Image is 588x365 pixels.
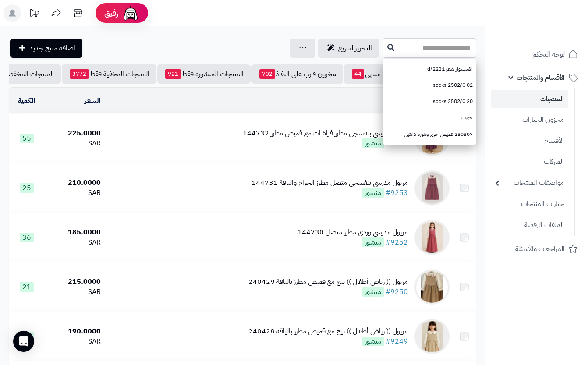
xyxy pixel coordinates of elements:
span: منشور [362,287,384,297]
div: 215.0000 [47,277,101,287]
a: المنتجات المنشورة فقط921 [157,64,251,84]
a: مخزون الخيارات [491,110,568,129]
img: مريول (( رياض أطفال )) بيج مع قميص مطرز بالياقة 240428 [414,319,450,354]
span: المراجعات والأسئلة [515,243,565,255]
a: #9252 [386,237,408,248]
span: اضافة منتج جديد [29,43,75,53]
a: السعر [85,96,101,106]
div: 210.0000 [47,178,101,188]
div: مريول مدرسي وردي مطرز متصل 144730 [298,227,408,237]
span: 921 [165,69,181,79]
span: منشور [362,138,384,148]
a: socks 2502/C 20 [383,93,476,110]
a: المراجعات والأسئلة [491,238,583,259]
span: منشور [362,337,384,346]
div: مريول (( رياض أطفال )) بيج مع قميص مطرز بالياقة 240428 [248,326,408,337]
div: Open Intercom Messenger [13,331,34,352]
a: مواصفات المنتجات [491,174,568,192]
div: SAR [47,287,101,297]
a: socks 2502/C 02 [383,77,476,93]
img: ai-face.png [122,4,139,22]
a: اضافة منتج جديد [10,39,82,58]
span: التحرير لسريع [338,43,372,53]
span: لوحة التحكم [532,48,565,60]
a: اكسسوار شعر 2231/d [383,61,476,77]
a: التحرير لسريع [318,39,379,58]
div: مريول مدرسي بنفسجي متصل مطرز الحزام والياقة 144731 [251,178,408,188]
div: مريول (( رياض أطفال )) بيج مع قميص مطرز بالياقة 240429 [248,277,408,287]
img: logo-2.png [528,22,580,41]
span: 36 [20,233,34,242]
a: مخزون منتهي44 [344,64,408,84]
span: الأقسام والمنتجات [517,71,565,84]
a: #9253 [386,188,408,198]
a: لوحة التحكم [491,44,583,65]
div: 185.0000 [47,227,101,237]
span: 44 [352,69,364,79]
a: #9249 [386,336,408,347]
img: مريول (( رياض أطفال )) بيج مع قميص مطرز بالياقة 240429 [414,269,450,305]
a: الكمية [18,96,35,106]
a: الملفات الرقمية [491,216,568,234]
div: 225.0000 [47,128,101,138]
span: 25 [20,183,34,193]
a: المنتجات المخفية فقط3772 [62,64,156,84]
a: الماركات [491,152,568,171]
img: مريول مدرسي وردي مطرز متصل 144730 [414,220,450,255]
div: مريول مدرسي بنفسجي مطرز فراشات مع قميص مطرز 144732 [243,128,408,138]
div: SAR [47,237,101,248]
a: المنتجات [491,90,568,108]
a: خيارات المنتجات [491,195,568,213]
span: 21 [20,282,34,292]
div: SAR [47,138,101,149]
a: تحديثات المنصة [23,4,45,24]
span: منشور [362,188,384,198]
a: الأقسام [491,131,568,150]
span: 3772 [70,69,89,79]
div: SAR [47,337,101,347]
span: رفيق [104,8,118,18]
span: 702 [259,69,275,79]
a: مخزون قارب على النفاذ702 [251,64,343,84]
div: SAR [47,188,101,198]
a: #9250 [386,287,408,297]
img: مريول مدرسي بنفسجي متصل مطرز الحزام والياقة 144731 [414,170,450,206]
span: منشور [362,237,384,247]
a: 230307 قميص حرير وتنورة دانتيل [383,126,476,142]
div: 190.0000 [47,326,101,337]
span: 55 [20,134,34,143]
a: جورب [383,110,476,126]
